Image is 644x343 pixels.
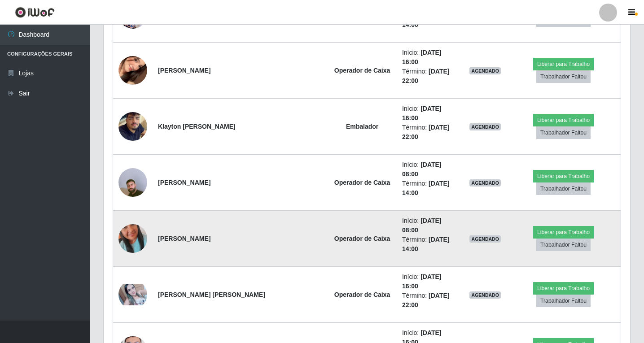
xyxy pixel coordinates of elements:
li: Término: [402,123,459,142]
strong: Operador de Caixa [334,291,390,298]
li: Término: [402,179,459,198]
li: Término: [402,291,459,310]
strong: Operador de Caixa [334,179,390,186]
img: 1755875001367.jpeg [118,213,147,264]
time: [DATE] 08:00 [402,217,442,234]
button: Liberar para Trabalho [533,58,594,70]
li: Início: [402,216,459,235]
span: AGENDADO [469,235,501,243]
span: AGENDADO [469,291,501,299]
strong: Operador de Caixa [334,235,390,242]
strong: [PERSON_NAME] [158,67,210,74]
time: [DATE] 16:00 [402,273,442,290]
time: [DATE] 16:00 [402,105,442,122]
button: Trabalhador Faltou [536,70,591,83]
time: [DATE] 08:00 [402,161,442,178]
button: Liberar para Trabalho [533,282,594,295]
strong: [PERSON_NAME] [158,235,210,242]
img: CoreUI Logo [15,7,55,18]
li: Início: [402,104,459,123]
strong: Operador de Caixa [334,67,390,74]
li: Início: [402,272,459,291]
button: Trabalhador Faltou [536,126,591,139]
img: 1752843013867.jpeg [118,101,147,152]
button: Trabalhador Faltou [536,295,591,307]
strong: [PERSON_NAME] [PERSON_NAME] [158,291,265,298]
img: 1668045195868.jpeg [118,284,147,305]
strong: Embalador [346,123,378,130]
span: AGENDADO [469,123,501,130]
button: Liberar para Trabalho [533,226,594,239]
img: 1753654466670.jpeg [118,39,147,102]
img: 1756498366711.jpeg [118,157,147,208]
span: AGENDADO [469,179,501,187]
button: Trabalhador Faltou [536,239,591,251]
li: Início: [402,160,459,179]
button: Trabalhador Faltou [536,182,591,195]
strong: [PERSON_NAME] [158,179,210,186]
li: Término: [402,67,459,86]
button: Liberar para Trabalho [533,170,594,182]
li: Início: [402,48,459,67]
strong: Klayton [PERSON_NAME] [158,123,236,130]
li: Término: [402,235,459,254]
time: [DATE] 16:00 [402,49,442,65]
button: Liberar para Trabalho [533,114,594,126]
span: AGENDADO [469,67,501,74]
